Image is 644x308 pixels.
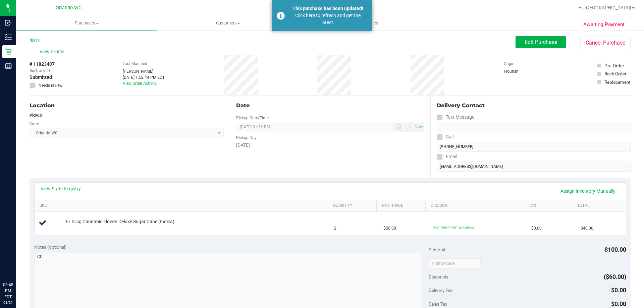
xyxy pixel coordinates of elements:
button: Cancel Purchase [580,37,631,49]
span: FT 3.5g Cannabis Flower Deluxe Sugar Cane (Indica) [66,219,174,225]
div: Pre-Order [604,62,624,69]
span: - [53,68,54,74]
span: Needs review [39,82,62,88]
strong: Pickup [30,113,42,118]
input: Promo Code [429,258,481,268]
span: $0.00 [611,287,626,294]
span: Customers [158,20,298,26]
div: Flourish [504,68,537,74]
div: [DATE] 1:52:44 PM EDT [123,74,165,80]
label: Call [437,132,453,142]
iframe: Resource center [7,254,27,274]
span: Notes (optional) [34,244,67,250]
span: $0.00 [611,300,626,307]
a: Discount [431,203,521,208]
span: ($60.00) [604,273,626,280]
label: Text Message [437,112,474,122]
span: Submitted [30,74,52,81]
span: Subtotal [429,247,445,252]
inline-svg: Retail [5,48,12,55]
a: Unit Price [382,203,423,208]
span: Sales Tax [429,301,447,307]
inline-svg: Reports [5,63,12,69]
inline-svg: Inventory [5,34,12,41]
div: [DATE] [236,142,424,149]
label: Last Modified [123,61,147,67]
span: Edit Purchase [525,39,557,45]
span: FIRST TIME PATIENT: 60% off line [433,226,474,229]
a: Customers [157,16,299,30]
span: $100.00 [604,246,626,253]
span: $40.00 [581,225,593,232]
p: 08/21 [3,300,13,305]
div: Click here to refresh and get the latest. [288,12,367,26]
a: SKU [40,203,325,208]
label: Origin [504,61,515,67]
a: Tax [529,203,570,208]
iframe: Resource center unread badge [20,253,28,261]
a: View Order Activity [123,81,157,86]
button: Edit Purchase [516,36,566,48]
span: Discounts [429,271,448,283]
span: $50.00 [383,225,396,232]
label: Store [30,121,39,127]
div: Back Order [604,70,627,77]
label: Pickup Day [236,135,257,141]
span: View Profile [40,48,66,55]
input: Format: (999) 999-9999 [437,122,631,132]
a: Quantity [333,203,374,208]
span: Hi, [GEOGRAPHIC_DATA]! [578,5,631,10]
inline-svg: Inbound [5,19,12,26]
span: Delivery Fee [429,288,452,293]
a: Total [577,203,618,208]
span: 2 [334,225,336,232]
span: # 11823407 [30,61,55,68]
a: View State Registry [41,185,81,192]
a: Back [30,38,40,43]
span: $0.00 [531,225,542,232]
div: This purchase has been updated! [288,5,367,12]
a: Assign Inventory Manually [556,185,620,197]
input: Format: (999) 999-9999 [437,142,631,152]
span: BioTrack ID: [30,68,51,74]
p: 03:48 PM EDT [3,282,13,300]
div: [PERSON_NAME] [123,68,165,74]
div: Delivery Contact [437,102,631,110]
span: Orlando WC [56,5,82,11]
span: Awaiting Payment [583,21,625,28]
span: Purchases [16,20,157,26]
label: Email [437,152,457,162]
a: Purchases [16,16,157,30]
label: Pickup Date/Time [236,115,269,121]
div: Replacement [604,79,630,85]
div: Location [30,102,224,110]
div: Date [236,102,424,110]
